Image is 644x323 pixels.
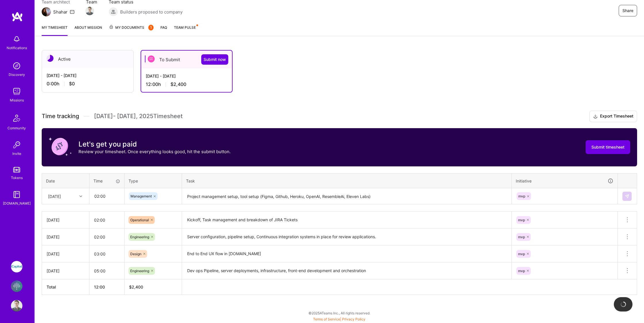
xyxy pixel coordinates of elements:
[622,8,633,14] span: Share
[47,217,85,223] div: [DATE]
[342,317,365,321] a: Privacy Policy
[47,81,129,87] div: 0:00 h
[130,218,149,222] span: Operational
[516,178,614,184] div: Initiative
[11,175,23,181] div: Tokens
[10,111,24,125] img: Community
[518,194,525,198] span: mvp
[47,251,85,257] div: [DATE]
[42,7,51,16] img: Team Architect
[86,6,93,16] a: Team Member Avatar
[586,140,630,154] button: Submit timesheet
[79,195,82,198] i: icon Chevron
[74,24,102,36] a: About Mission
[11,60,22,72] img: discovery
[94,113,183,120] span: [DATE] - [DATE] , 2025 Timesheet
[109,24,154,36] a: My Documents1
[625,194,629,199] img: Submit
[70,9,74,14] i: icon Mail
[146,73,227,79] div: [DATE] - [DATE]
[160,24,167,36] a: FAQ
[78,149,231,155] p: Review your timesheet. Once everything looks good, hit the submit button.
[47,55,53,62] img: Active
[9,72,25,78] div: Discovery
[11,86,22,97] img: teamwork
[130,235,149,239] span: Engineering
[183,263,511,279] textarea: Dev ops Pipeline, server deployments, infrastructure, front-end development and orchestration
[620,301,627,308] img: loading
[42,24,68,36] a: My timesheet
[518,252,525,256] span: mvp
[11,11,23,22] img: logo
[11,300,22,312] img: User Avatar
[183,246,511,262] textarea: End to End UX flow in [DOMAIN_NAME]
[34,306,644,320] div: © 2025 ATeams Inc., All rights reserved.
[148,25,154,30] div: 1
[141,51,232,68] div: To Submit
[3,200,31,206] div: [DOMAIN_NAME]
[313,317,340,321] a: Terms of Service
[7,45,27,51] div: Notifications
[148,55,155,62] img: To Submit
[183,189,511,204] textarea: Project management setup, tool setup (Figma, Github, Heroku, OpenAI, ResembleAi, Eleven Labs)
[170,81,186,87] span: $2,400
[591,144,624,150] span: Submit timesheet
[109,24,154,31] span: My Documents
[69,81,75,87] span: $0
[313,317,365,321] span: |
[78,140,231,149] h3: Let's get you paid
[182,173,512,188] th: Task
[42,279,89,295] th: Total
[174,25,196,30] span: Team Pulse
[9,300,24,312] a: User Avatar
[9,261,24,272] a: iCapital: Build and maintain RESTful API
[11,189,22,200] img: guide book
[12,151,21,157] div: Invite
[89,246,124,262] input: HH:MM
[89,212,124,228] input: HH:MM
[42,113,79,120] span: Time tracking
[48,193,61,199] div: [DATE]
[89,229,124,245] input: HH:MM
[7,125,26,131] div: Community
[85,7,94,15] img: Team Member Avatar
[47,72,129,78] div: [DATE] - [DATE]
[11,139,22,151] img: Invite
[183,229,511,245] textarea: Server configuration, pipeline setup, Continuous integration systems in place for review applicat...
[131,194,152,198] span: Management
[90,189,124,204] input: HH:MM
[146,81,227,87] div: 12:00 h
[204,57,226,62] span: Submit now
[518,218,525,222] span: mvp
[622,192,632,201] div: null
[120,9,183,15] span: Builders proposed to company
[201,54,228,65] button: Submit now
[130,252,141,256] span: Design
[619,5,637,16] button: Share
[174,24,198,36] a: Team Pulse
[89,263,124,278] input: HH:MM
[42,173,89,188] th: Date
[183,212,511,228] textarea: Kickoff, Task management and breakdown of JIRA Tickets
[53,9,68,15] div: Shahar
[47,234,85,240] div: [DATE]
[11,280,22,292] img: Flowcarbon: AI Memory Company
[11,33,22,45] img: bell
[11,261,22,272] img: iCapital: Build and maintain RESTful API
[518,269,525,273] span: mvp
[129,284,143,289] span: $ 2,400
[518,235,525,239] span: mvp
[124,173,182,188] th: Type
[42,50,133,68] div: Active
[13,167,20,172] img: tokens
[130,269,149,273] span: Engineering
[93,178,120,184] div: Time
[49,135,72,158] img: coin
[47,268,85,274] div: [DATE]
[593,114,598,120] i: icon Download
[10,97,24,103] div: Missions
[9,280,24,292] a: Flowcarbon: AI Memory Company
[89,279,124,295] th: 12:00
[589,111,637,122] button: Export Timesheet
[109,7,118,16] img: Builders proposed to company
